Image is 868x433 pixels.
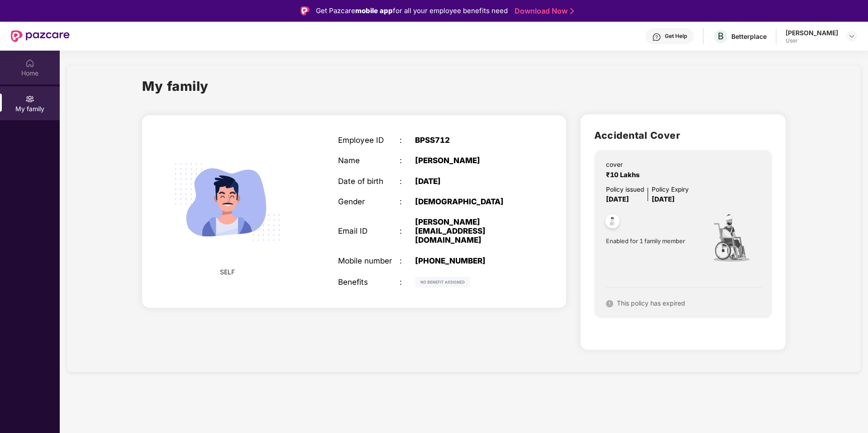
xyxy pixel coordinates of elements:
img: Stroke [570,6,574,16]
img: svg+xml;base64,PHN2ZyBpZD0iSG9tZSIgeG1sbnM9Imh0dHA6Ly93d3cudzMub3JnLzIwMDAvc3ZnIiB3aWR0aD0iMjAiIG... [25,59,34,68]
span: [DATE] [652,195,675,203]
div: BPSS712 [415,136,523,145]
div: [DATE] [415,177,523,186]
img: svg+xml;base64,PHN2ZyB4bWxucz0iaHR0cDovL3d3dy53My5vcmcvMjAwMC9zdmciIHdpZHRoPSIyMjQiIGhlaWdodD0iMT... [162,137,292,267]
a: Download Now [515,6,571,16]
div: : [400,226,415,235]
div: Get Pazcare for all your employee benefits need [316,5,508,16]
img: svg+xml;base64,PHN2ZyB4bWxucz0iaHR0cDovL3d3dy53My5vcmcvMjAwMC9zdmciIHdpZHRoPSI0OC45NDMiIGhlaWdodD... [601,212,624,234]
span: B [718,31,724,42]
img: Logo [300,6,310,15]
img: svg+xml;base64,PHN2ZyBpZD0iSGVscC0zMngzMiIgeG1sbnM9Imh0dHA6Ly93d3cudzMub3JnLzIwMDAvc3ZnIiB3aWR0aD... [652,33,661,42]
div: Mobile number [338,256,400,265]
div: [PHONE_NUMBER] [415,256,523,265]
div: Email ID [338,226,400,235]
h2: Accidental Cover [594,128,772,143]
img: icon [697,205,763,276]
img: svg+xml;base64,PHN2ZyB4bWxucz0iaHR0cDovL3d3dy53My5vcmcvMjAwMC9zdmciIHdpZHRoPSIxNiIgaGVpZ2h0PSIxNi... [606,300,613,307]
div: Date of birth [338,177,400,186]
img: svg+xml;base64,PHN2ZyBpZD0iRHJvcGRvd24tMzJ4MzIiIHhtbG5zPSJodHRwOi8vd3d3LnczLm9yZy8yMDAwL3N2ZyIgd2... [848,33,855,40]
div: : [400,278,415,287]
h1: My family [142,76,209,96]
div: Betterplace [731,32,767,41]
div: Benefits [338,278,400,287]
div: : [400,197,415,206]
span: ₹10 Lakhs [606,171,643,179]
div: : [400,156,415,165]
div: Policy Expiry [652,185,689,195]
div: Get Help [665,33,687,40]
div: User [786,37,838,44]
div: cover [606,160,643,170]
div: [DEMOGRAPHIC_DATA] [415,197,523,206]
div: Name [338,156,400,165]
img: svg+xml;base64,PHN2ZyB4bWxucz0iaHR0cDovL3d3dy53My5vcmcvMjAwMC9zdmciIHdpZHRoPSIxMjIiIGhlaWdodD0iMj... [415,277,470,287]
div: : [400,256,415,265]
div: : [400,136,415,145]
span: [DATE] [606,195,629,203]
div: Policy issued [606,185,644,195]
strong: mobile app [355,6,393,15]
div: Employee ID [338,136,400,145]
div: Gender [338,197,400,206]
span: Enabled for 1 family member [606,236,697,245]
div: : [400,177,415,186]
div: [PERSON_NAME] [415,156,523,165]
span: SELF [220,267,235,277]
img: svg+xml;base64,PHN2ZyB3aWR0aD0iMjAiIGhlaWdodD0iMjAiIHZpZXdCb3g9IjAgMCAyMCAyMCIgZmlsbD0ibm9uZSIgeG... [25,94,34,104]
div: [PERSON_NAME] [786,28,838,37]
div: [PERSON_NAME][EMAIL_ADDRESS][DOMAIN_NAME] [415,217,523,245]
img: New Pazcare Logo [11,30,70,42]
span: This policy has expired [617,299,685,307]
